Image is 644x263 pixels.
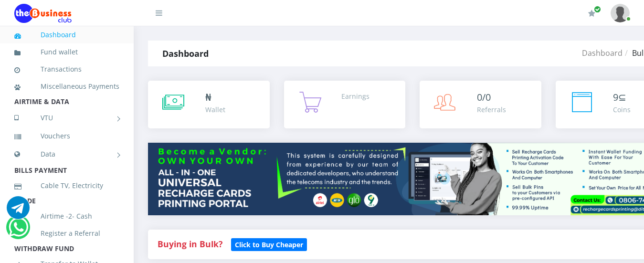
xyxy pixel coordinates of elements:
b: Click to Buy Cheaper [235,240,303,249]
strong: Buying in Bulk? [158,238,222,250]
img: Logo [14,4,72,23]
span: Renew/Upgrade Subscription [594,6,601,13]
a: Vouchers [14,125,119,147]
a: Register a Referral [14,222,119,244]
strong: Dashboard [162,48,209,59]
a: Transactions [14,58,119,80]
a: 0/0 Referrals [420,81,541,128]
i: Renew/Upgrade Subscription [588,10,595,17]
a: Click to Buy Cheaper [231,238,307,250]
a: Miscellaneous Payments [14,75,119,97]
div: Referrals [477,105,506,115]
a: Earnings [284,81,406,128]
div: Wallet [205,105,225,115]
a: Chat for support [7,203,30,219]
div: ₦ [205,90,225,105]
a: Dashboard [14,24,119,46]
div: ⊆ [613,90,631,105]
a: ₦ Wallet [148,81,270,128]
img: User [611,4,630,22]
a: Airtime -2- Cash [14,205,119,227]
div: Earnings [341,91,370,101]
a: Dashboard [582,48,623,58]
span: 9 [613,91,618,104]
span: 0/0 [477,91,491,104]
a: Cable TV, Electricity [14,175,119,197]
div: Coins [613,105,631,115]
a: Chat for support [9,223,28,239]
a: Data [14,142,119,166]
a: VTU [14,106,119,130]
a: Fund wallet [14,41,119,63]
